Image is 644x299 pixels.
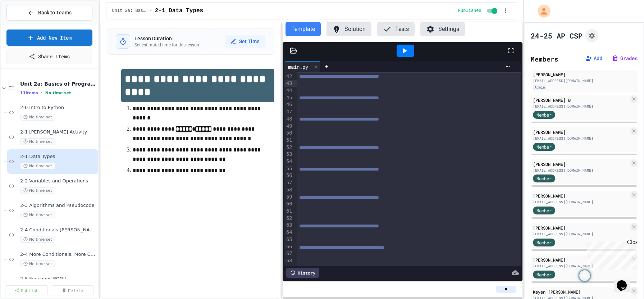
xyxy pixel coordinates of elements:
span: No time set [20,261,55,267]
h2: Members [531,54,558,64]
div: 47 [284,108,293,115]
div: 55 [284,165,293,172]
span: Member [536,271,552,278]
div: 46 [284,101,293,108]
div: [EMAIL_ADDRESS][DOMAIN_NAME] [533,168,629,173]
span: 2-1 Data Types [20,154,97,160]
button: Tests [377,22,415,36]
div: [PERSON_NAME] [533,257,629,263]
span: / [150,8,152,14]
div: 68 [284,257,293,264]
span: • [41,90,42,96]
button: Solution [326,22,371,36]
div: [EMAIL_ADDRESS][DOMAIN_NAME] [533,231,629,237]
div: 63 [284,222,293,229]
span: No time set [20,212,55,218]
span: Member [536,112,552,118]
div: 42 [284,73,293,80]
button: Back to Teams [6,5,92,21]
button: Template [286,22,321,36]
span: No time set [45,91,71,95]
div: [PERSON_NAME] B [533,97,629,103]
div: Admin [533,84,547,90]
div: 61 [284,208,293,215]
span: Member [536,144,552,150]
a: Add New Item [6,30,92,46]
div: 58 [284,186,293,194]
span: Member [536,175,552,182]
div: [PERSON_NAME] [533,129,629,135]
button: Add [585,55,602,62]
div: 44 [284,87,293,94]
div: 48 [284,115,293,123]
span: Back to Teams [38,9,72,17]
h3: Lesson Duration [134,35,199,42]
div: [PERSON_NAME] [533,225,629,231]
div: main.py [284,61,321,72]
div: 49 [284,123,293,130]
div: [EMAIL_ADDRESS][DOMAIN_NAME] [533,263,629,269]
span: 2-4 Conditionals [PERSON_NAME] [20,227,97,233]
button: Settings [420,22,465,36]
span: | [605,54,609,63]
span: 2-1 [PERSON_NAME] Activity [20,129,97,135]
div: Keyen [PERSON_NAME] [533,289,629,295]
span: Unit 2a: Basics of Programming [112,8,147,14]
div: main.py [284,63,312,71]
div: 65 [284,236,293,243]
div: 66 [284,243,293,250]
span: 2-3 Algorithms and Pseudocode [20,203,97,209]
div: 54 [284,158,293,165]
span: Member [536,207,552,214]
span: 2-1 Data Types [155,6,203,15]
button: Grades [612,55,638,62]
p: Set estimated time for this lesson [134,42,199,48]
button: Set Time [225,35,265,48]
div: [EMAIL_ADDRESS][DOMAIN_NAME] [533,136,629,141]
div: 43 [284,80,293,87]
span: No time set [20,163,55,169]
div: [EMAIL_ADDRESS][DOMAIN_NAME] [533,78,635,83]
div: 59 [284,194,293,201]
div: [EMAIL_ADDRESS][DOMAIN_NAME] [533,199,629,205]
iframe: chat widget [584,239,637,269]
span: Member [536,239,552,246]
span: 2-5 Functions POGIL [20,276,97,282]
span: No time set [20,138,55,145]
div: [PERSON_NAME] [533,161,629,167]
a: Share Items [6,49,92,64]
span: 11 items [20,91,38,95]
div: My Account [530,3,552,19]
div: 67 [284,250,293,257]
div: 56 [284,172,293,179]
div: 62 [284,215,293,222]
div: [PERSON_NAME] [533,192,629,199]
div: Chat with us now!Close [3,3,50,46]
button: Assignment Settings [585,29,598,42]
span: No time set [20,187,55,194]
div: History [286,268,319,278]
span: No time set [20,236,55,243]
span: 2-4 More Conditionals, More Choices [20,252,97,258]
div: 53 [284,151,293,158]
div: 52 [284,144,293,151]
div: Content is published and visible to students [458,6,499,15]
span: Published [458,8,481,14]
div: 45 [284,94,293,101]
div: 57 [284,179,293,186]
a: Delete [51,285,93,295]
div: 60 [284,200,293,208]
iframe: chat widget [614,270,637,292]
h1: 24-25 AP CSP [531,31,583,41]
div: 64 [284,229,293,236]
div: [EMAIL_ADDRESS][DOMAIN_NAME] [533,104,629,109]
a: Publish [5,285,48,295]
span: 2-2 Variables and Operations [20,178,97,184]
div: [PERSON_NAME] [533,71,635,78]
div: 50 [284,130,293,137]
span: 2-0 Intro to Python [20,105,97,111]
span: Unit 2a: Basics of Programming [20,81,97,87]
div: 51 [284,137,293,144]
span: No time set [20,114,55,121]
